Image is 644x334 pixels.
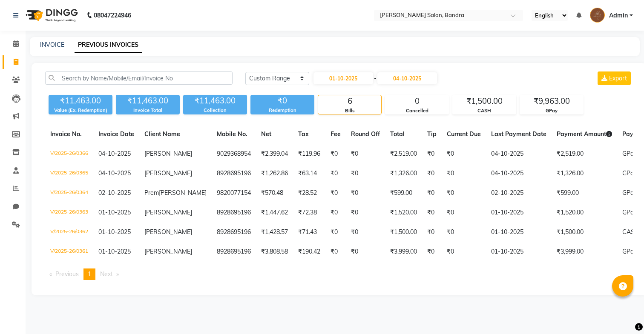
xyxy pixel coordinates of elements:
span: 01-10-2025 [98,228,131,236]
td: ₹3,999.00 [552,242,617,262]
td: V/2025-26/0366 [45,144,93,164]
div: 0 [385,95,448,107]
span: [PERSON_NAME] [144,248,192,255]
td: ₹190.42 [293,242,325,262]
td: ₹0 [325,183,346,203]
td: ₹0 [325,144,346,164]
td: ₹1,447.62 [256,203,293,223]
span: Prem [144,189,159,197]
td: ₹1,520.00 [385,203,422,223]
span: 01-10-2025 [98,248,131,255]
span: Current Due [447,130,481,138]
span: - [374,74,377,83]
span: Client Name [144,130,180,138]
span: 1 [88,270,91,278]
td: 04-10-2025 [486,164,552,183]
span: Last Payment Date [491,130,546,138]
span: Round Off [351,130,380,138]
td: 04-10-2025 [486,144,552,164]
td: 01-10-2025 [486,223,552,242]
span: Fee [331,130,341,138]
span: Export [609,74,627,82]
td: V/2025-26/0364 [45,183,93,203]
td: ₹0 [442,144,486,164]
span: Net [261,130,271,138]
td: 01-10-2025 [486,242,552,262]
td: ₹1,326.00 [552,164,617,183]
td: ₹0 [422,164,442,183]
input: Start Date [313,72,373,84]
td: ₹0 [346,144,385,164]
td: ₹0 [442,183,486,203]
td: ₹2,519.00 [385,144,422,164]
td: ₹1,520.00 [552,203,617,223]
div: Cancelled [385,107,448,114]
input: Search by Name/Mobile/Email/Invoice No [45,71,233,85]
span: Payment Amount [557,130,612,138]
td: 02-10-2025 [486,183,552,203]
td: ₹1,500.00 [552,223,617,242]
td: ₹2,399.04 [256,144,293,164]
div: GPay [520,107,583,114]
div: Collection [183,107,247,114]
td: ₹71.43 [293,223,325,242]
td: ₹0 [325,223,346,242]
span: CASH [622,228,639,236]
td: ₹1,500.00 [385,223,422,242]
span: [PERSON_NAME] [144,150,192,157]
td: ₹0 [422,203,442,223]
span: [PERSON_NAME] [144,208,192,216]
td: V/2025-26/0362 [45,223,93,242]
a: INVOICE [40,41,64,49]
span: 04-10-2025 [98,150,131,157]
div: ₹11,463.00 [49,95,112,107]
td: ₹1,262.86 [256,164,293,183]
td: V/2025-26/0363 [45,203,93,223]
td: 8928695196 [212,242,256,262]
td: 9029368954 [212,144,256,164]
td: ₹0 [422,144,442,164]
td: ₹0 [325,203,346,223]
span: Total [390,130,405,138]
div: ₹11,463.00 [116,95,180,107]
span: 04-10-2025 [98,169,131,177]
span: [PERSON_NAME] [159,189,207,197]
td: ₹63.14 [293,164,325,183]
span: Tip [427,130,437,138]
div: ₹9,963.00 [520,95,583,107]
b: 08047224946 [94,3,131,27]
td: ₹28.52 [293,183,325,203]
span: Previous [55,270,79,278]
button: Export [598,71,631,85]
td: ₹0 [442,242,486,262]
span: 02-10-2025 [98,189,131,197]
div: ₹0 [250,95,314,107]
span: Tax [298,130,309,138]
td: 01-10-2025 [486,203,552,223]
span: Invoice Date [98,130,134,138]
span: Next [100,270,113,278]
img: logo [22,3,80,27]
td: ₹72.38 [293,203,325,223]
td: ₹119.96 [293,144,325,164]
span: Mobile No. [217,130,247,138]
td: ₹0 [346,164,385,183]
nav: Pagination [45,268,632,280]
span: 01-10-2025 [98,208,131,216]
td: ₹0 [346,242,385,262]
td: ₹0 [422,183,442,203]
td: 8928695196 [212,223,256,242]
input: End Date [377,72,437,84]
td: ₹0 [422,223,442,242]
span: GPay [622,189,637,197]
span: GPay [622,248,637,255]
td: ₹3,999.00 [385,242,422,262]
span: [PERSON_NAME] [144,228,192,236]
span: GPay [622,169,637,177]
a: PREVIOUS INVOICES [75,37,142,53]
div: Invoice Total [116,107,180,114]
span: GPay [622,150,637,157]
td: V/2025-26/0361 [45,242,93,262]
td: ₹2,519.00 [552,144,617,164]
td: ₹599.00 [552,183,617,203]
